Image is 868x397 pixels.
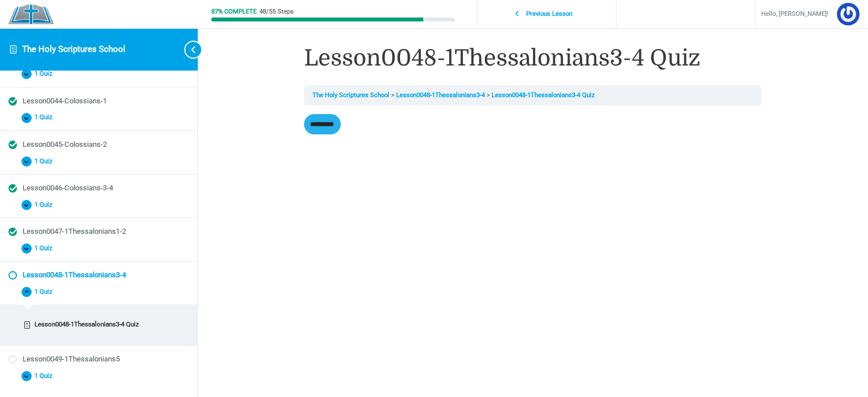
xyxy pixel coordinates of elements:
[313,91,389,99] a: The Holy Scriptures School
[32,201,59,209] span: 1 Quiz
[175,28,198,71] button: Toggle sidebar navigation
[480,4,613,25] a: Previous Lesson
[32,288,59,296] span: 1 Quiz
[23,321,31,329] div: Incomplete
[259,8,294,15] div: 48/55 Steps
[304,85,762,106] nav: Breadcrumbs
[12,317,185,333] a: Incomplete Lesson0048-1Thessalonians3-4 Quiz
[8,97,17,106] div: Completed
[8,184,17,193] div: Completed
[32,114,59,121] span: 1 Quiz
[23,270,189,281] div: Lesson0048-1Thessalonians3-4
[23,354,189,365] div: Lesson0049-1Thessalonians5
[32,372,59,380] span: 1 Quiz
[396,91,485,99] a: Lesson0048-1Thessalonians3-4
[8,183,189,194] a: Completed Lesson0046-Colossians-3-4
[211,8,257,15] div: 87% Complete
[23,96,189,107] div: Lesson0044-Colossians-1
[8,110,189,126] button: 1 Quiz
[8,141,17,149] div: Completed
[8,368,189,384] button: 1 Quiz
[8,153,189,169] button: 1 Quiz
[23,226,189,237] div: Lesson0047-1Thessalonians1-2
[304,42,762,74] h1: Lesson0048-1Thessalonians3-4 Quiz
[8,355,17,364] div: Not started
[23,139,189,150] div: Lesson0045-Colossians-2
[8,240,189,256] button: 1 Quiz
[8,270,189,281] a: Not started Lesson0048-1Thessalonians3-4
[32,245,59,252] span: 1 Quiz
[8,271,17,280] div: Not started
[8,354,189,365] a: Not started Lesson0049-1Thessalonians5
[8,139,189,150] a: Completed Lesson0045-Colossians-2
[32,70,59,78] span: 1 Quiz
[34,320,182,329] div: Lesson0048-1Thessalonians3-4 Quiz
[22,44,125,54] a: The Holy Scriptures School
[8,283,189,300] button: 1 Quiz
[761,8,828,20] span: Hello, [PERSON_NAME]!
[8,66,189,82] button: 1 Quiz
[23,183,189,194] div: Lesson0046-Colossians-3-4
[520,10,579,18] span: Previous Lesson
[8,96,189,107] a: Completed Lesson0044-Colossians-1
[8,228,17,236] div: Completed
[8,197,189,213] button: 1 Quiz
[492,91,595,99] a: Lesson0048-1Thessalonians3-4 Quiz
[32,158,59,165] span: 1 Quiz
[8,226,189,237] a: Completed Lesson0047-1Thessalonians1-2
